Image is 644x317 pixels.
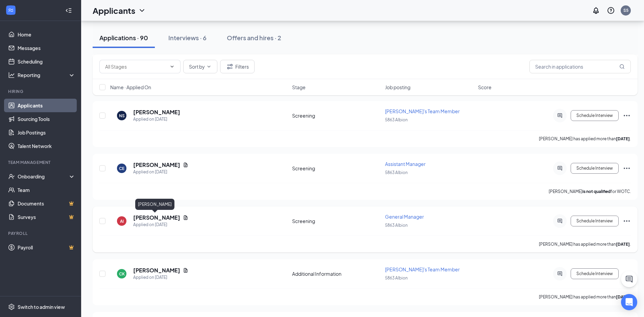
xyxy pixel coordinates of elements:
svg: Ellipses [623,164,631,172]
svg: ChevronDown [169,64,175,69]
span: [PERSON_NAME]'s Team Member [385,266,460,272]
a: SurveysCrown [18,210,75,224]
div: Applied on [DATE] [133,221,188,228]
div: Additional Information [292,270,381,277]
p: [PERSON_NAME] has applied more than . [539,136,631,142]
div: Screening [292,112,381,119]
div: AI [120,218,124,224]
a: Talent Network [18,139,75,153]
button: Schedule Interview [571,268,619,279]
h5: [PERSON_NAME] [133,214,180,221]
svg: Filter [226,63,234,71]
svg: ActiveChat [556,218,564,224]
button: Filter Filters [220,60,255,73]
div: Screening [292,165,381,172]
a: Home [18,28,75,41]
div: Interviews · 6 [168,33,207,42]
div: NS [119,113,125,119]
b: is not qualified [582,189,611,194]
div: [PERSON_NAME] [135,199,174,210]
span: General Manager [385,214,424,220]
input: Search in applications [529,60,631,73]
svg: MagnifyingGlass [619,64,625,69]
a: Messages [18,41,75,55]
span: Score [478,84,492,91]
div: Team Management [8,160,74,165]
svg: UserCheck [8,173,15,180]
a: DocumentsCrown [18,197,75,210]
svg: WorkstreamLogo [7,7,14,14]
a: Team [18,183,75,197]
button: Schedule Interview [571,216,619,226]
a: Scheduling [18,55,75,68]
div: Applications · 90 [99,33,148,42]
button: Schedule Interview [571,163,619,174]
span: 5863 Albion [385,117,408,122]
b: [DATE] [616,242,630,247]
div: Applied on [DATE] [133,116,180,123]
svg: ActiveChat [556,271,564,276]
svg: Ellipses [623,217,631,225]
svg: ChevronDown [138,6,146,15]
div: Applied on [DATE] [133,274,188,281]
div: Screening [292,218,381,224]
a: Sourcing Tools [18,112,75,126]
svg: Settings [8,303,15,310]
input: All Stages [105,63,167,70]
svg: QuestionInfo [607,6,615,15]
svg: ChevronDown [206,64,212,69]
span: Assistant Manager [385,161,426,167]
div: CK [119,271,125,277]
svg: ActiveChat [556,113,564,118]
button: Schedule Interview [571,110,619,121]
p: [PERSON_NAME] for WOTC. [549,189,631,194]
div: Payroll [8,230,74,236]
svg: Analysis [8,72,15,78]
svg: ActiveChat [556,166,564,171]
p: [PERSON_NAME] has applied more than . [539,241,631,247]
b: [DATE] [616,294,630,299]
div: S5 [623,7,628,13]
span: Stage [292,84,306,91]
h5: [PERSON_NAME] [133,161,180,169]
b: [DATE] [616,136,630,141]
button: Sort byChevronDown [183,60,217,73]
span: 5863 Albion [385,223,408,228]
div: Onboarding [18,173,70,180]
button: ChatActive [621,271,637,287]
div: CE [119,166,124,171]
div: Offers and hires · 2 [227,33,281,42]
span: 5863 Albion [385,170,408,175]
div: Switch to admin view [18,303,65,310]
svg: Collapse [65,7,72,14]
div: Reporting [18,72,76,78]
div: Open Intercom Messenger [621,294,637,310]
span: Sort by [189,64,205,69]
h5: [PERSON_NAME] [133,108,180,116]
span: Job posting [385,84,410,91]
p: [PERSON_NAME] has applied more than . [539,294,631,300]
a: Applicants [18,99,75,112]
a: PayrollCrown [18,241,75,254]
svg: Document [183,268,188,273]
span: 5863 Albion [385,275,408,281]
svg: ChatActive [625,275,633,283]
h5: [PERSON_NAME] [133,267,180,274]
span: Name · Applied On [110,84,151,91]
svg: Notifications [592,6,600,15]
svg: Ellipses [623,112,631,120]
div: Hiring [8,89,74,94]
h1: Applicants [93,5,135,16]
svg: Ellipses [623,270,631,278]
svg: Document [183,215,188,220]
div: Applied on [DATE] [133,169,188,175]
span: [PERSON_NAME]'s Team Member [385,108,460,114]
svg: Document [183,162,188,168]
a: Job Postings [18,126,75,139]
